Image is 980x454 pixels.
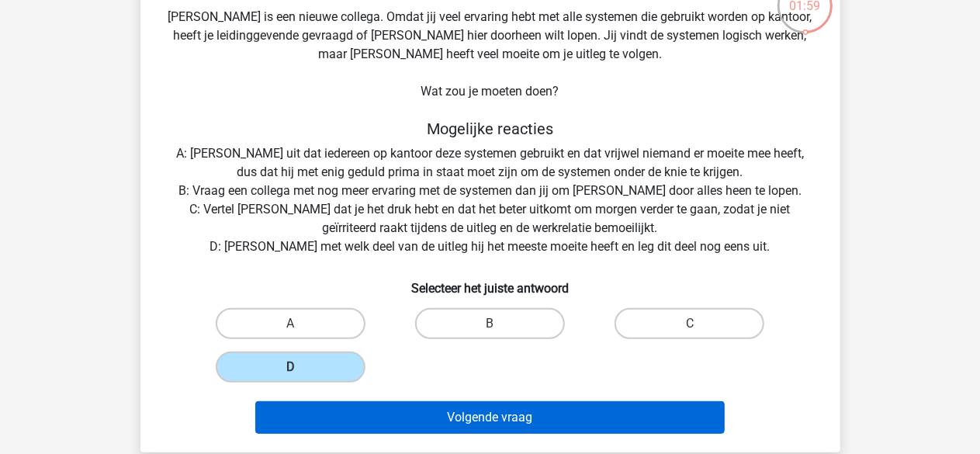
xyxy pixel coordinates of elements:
[165,269,816,296] h6: Selecteer het juiste antwoord
[415,308,565,339] label: B
[165,120,816,138] h5: Mogelijke reacties
[216,352,365,383] label: D
[615,308,764,339] label: C
[255,401,725,434] button: Volgende vraag
[216,308,365,339] label: A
